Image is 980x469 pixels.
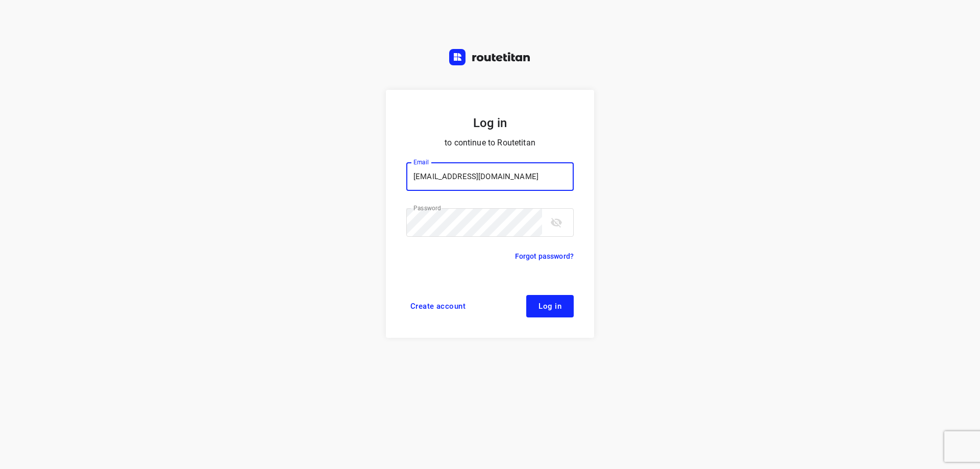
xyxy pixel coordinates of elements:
a: Create account [406,295,470,317]
h5: Log in [406,114,574,132]
button: Log in [526,295,574,317]
span: Create account [410,302,465,310]
p: to continue to Routetitan [406,136,574,150]
button: toggle password visibility [546,212,567,233]
a: Routetitan [449,49,531,68]
a: Forgot password? [515,250,574,262]
span: Log in [538,302,561,310]
img: Routetitan [449,49,531,65]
